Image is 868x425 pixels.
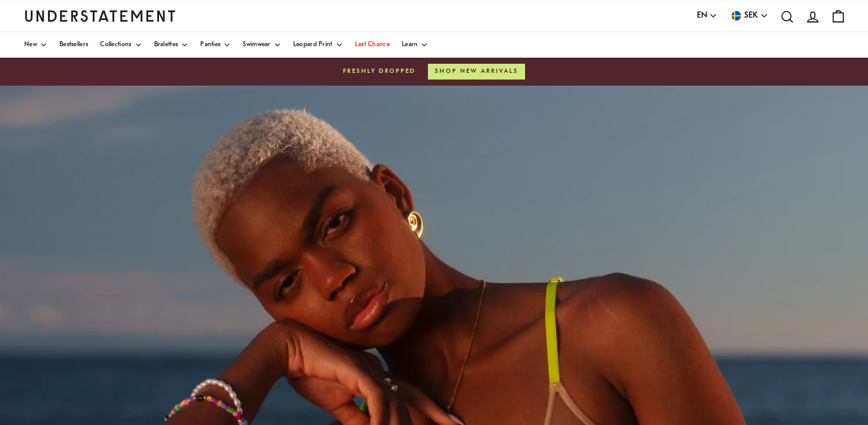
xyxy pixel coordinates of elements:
[343,67,416,76] span: Freshly dropped
[59,32,88,58] a: Bestsellers
[293,32,343,58] a: Leopard Print
[293,42,333,48] span: Leopard Print
[730,9,768,22] button: SEK
[154,42,178,48] span: Bralettes
[59,42,88,48] span: Bestsellers
[697,9,717,22] button: EN
[243,32,280,58] a: Swimwear
[24,10,176,21] a: Understatement Homepage
[402,42,418,48] span: Learn
[24,32,47,58] a: New
[243,42,270,48] span: Swimwear
[428,64,525,80] button: Shop new arrivals
[355,32,390,58] a: Last Chance
[24,64,844,80] a: Freshly droppedShop new arrivals
[200,32,231,58] a: Panties
[697,9,707,22] span: EN
[100,32,141,58] a: Collections
[154,32,189,58] a: Bralettes
[355,42,390,48] span: Last Chance
[402,32,429,58] a: Learn
[200,42,220,48] span: Panties
[744,9,758,22] span: SEK
[24,42,37,48] span: New
[100,42,131,48] span: Collections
